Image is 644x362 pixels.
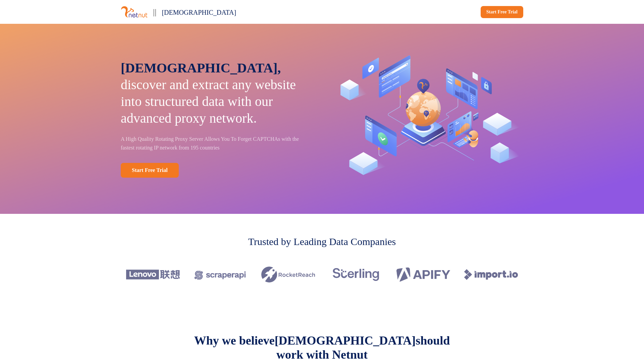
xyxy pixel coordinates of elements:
[153,5,156,18] p: ||
[248,234,396,249] p: Trusted by Leading Data Companies
[481,6,523,18] a: Start Free Trial
[188,334,456,362] p: Why we believe should work with Netnut
[121,60,281,75] span: [DEMOGRAPHIC_DATA],
[121,163,179,178] a: Start Free Trial
[121,60,313,127] p: discover and extract any website into structured data with our advanced proxy network.
[275,334,416,347] span: [DEMOGRAPHIC_DATA]
[162,9,236,16] span: [DEMOGRAPHIC_DATA]
[121,135,313,152] p: A High Quality Rotating Proxy Server Allows You To Forget CAPTCHAs with the fastest rotating IP n...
